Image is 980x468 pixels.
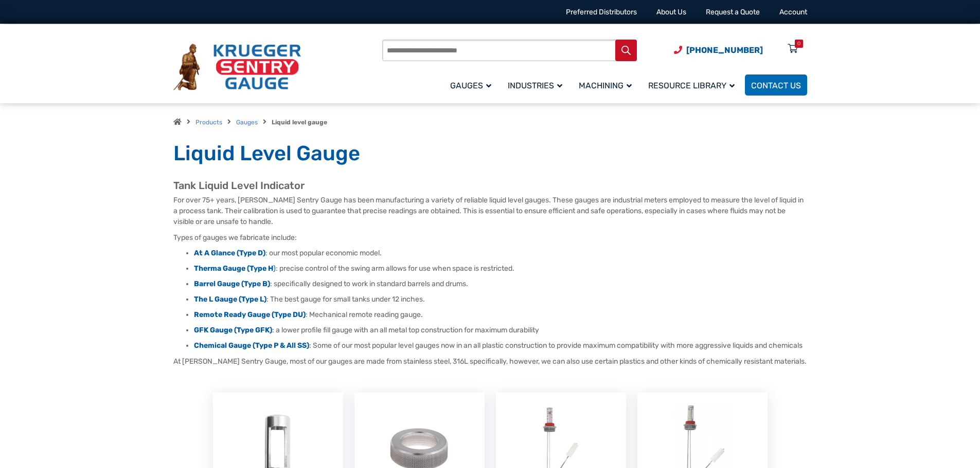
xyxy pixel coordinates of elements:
[751,81,801,90] span: Contact Us
[686,45,763,55] span: [PHONE_NUMBER]
[173,356,807,367] p: At [PERSON_NAME] Sentry Gauge, most of our gauges are made from stainless steel, 316L specificall...
[236,119,258,126] a: Gauges
[194,341,309,350] a: Chemical Gauge (Type P & All SS)
[194,310,807,320] li: : Mechanical remote reading gauge.
[194,249,265,257] a: At A Glance (Type D)
[194,279,270,288] a: Barrel Gauge (Type B)
[797,40,800,48] div: 0
[194,264,273,273] strong: Therma Gauge (Type H
[272,119,327,126] strong: Liquid level gauge
[579,81,632,90] span: Machining
[502,73,573,97] a: Industries
[674,44,763,57] a: Phone Number (920) 434-8860
[450,81,491,90] span: Gauges
[194,294,807,305] li: : The best gauge for small tanks under 12 inches.
[194,326,272,334] a: GFK Gauge (Type GFK)
[194,325,807,335] li: : a lower profile fill gauge with an all metal top construction for maximum durability
[573,73,642,97] a: Machining
[642,73,745,97] a: Resource Library
[194,295,266,304] a: The L Gauge (Type L)
[195,119,222,126] a: Products
[745,74,807,96] a: Contact Us
[173,179,807,192] h2: Tank Liquid Level Indicator
[173,195,807,227] p: For over 75+ years, [PERSON_NAME] Sentry Gauge has been manufacturing a variety of reliable liqui...
[566,8,637,16] a: Preferred Distributors
[779,8,807,16] a: Account
[194,264,276,273] a: Therma Gauge (Type H)
[444,73,502,97] a: Gauges
[194,279,807,289] li: : specifically designed to work in standard barrels and drums.
[194,310,306,319] a: Remote Ready Gauge (Type DU)
[173,141,807,166] h1: Liquid Level Gauge
[656,8,686,16] a: About Us
[508,81,562,90] span: Industries
[648,81,735,90] span: Resource Library
[194,248,807,258] li: : our most popular economic model.
[706,8,760,16] a: Request a Quote
[173,44,301,91] img: Krueger Sentry Gauge
[173,232,807,243] p: Types of gauges we fabricate include:
[194,264,807,274] li: : precise control of the swing arm allows for use when space is restricted.
[194,341,807,351] li: : Some of our most popular level gauges now in an all plastic construction to provide maximum com...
